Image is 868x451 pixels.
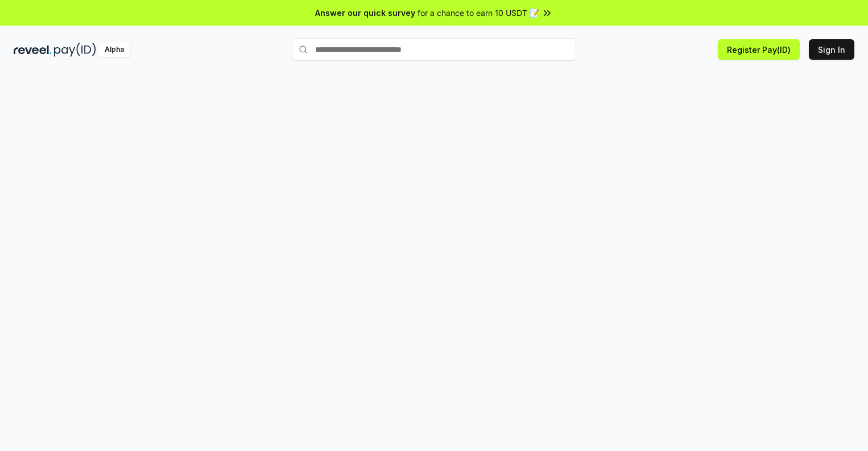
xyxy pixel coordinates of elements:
[98,43,130,57] div: Alpha
[14,43,52,57] img: reveel_dark
[418,7,539,19] span: for a chance to earn 10 USDT 📝
[54,43,96,57] img: pay_id
[315,7,415,19] span: Answer our quick survey
[809,39,854,60] button: Sign In
[718,39,800,60] button: Register Pay(ID)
